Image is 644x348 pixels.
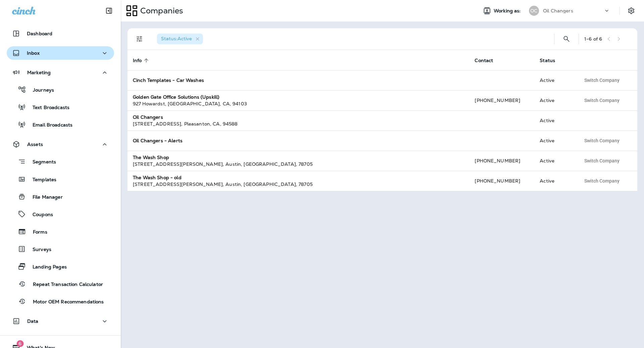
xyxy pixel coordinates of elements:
[133,154,169,160] strong: The Wash Shop
[581,95,623,105] button: Switch Company
[133,32,146,46] button: Filters
[133,138,182,144] strong: Oil Changers - Alerts
[560,32,573,46] button: Search Companies
[7,242,114,256] button: Surveys
[534,90,575,110] td: Active
[469,151,534,171] td: [PHONE_NUMBER]
[581,136,623,146] button: Switch Company
[7,100,114,114] button: Text Broadcasts
[7,27,114,40] button: Dashboard
[26,159,56,166] p: Segments
[7,66,114,79] button: Marketing
[133,181,464,188] div: [STREET_ADDRESS][PERSON_NAME] , Austin , [GEOGRAPHIC_DATA] , 78705
[26,264,67,270] p: Landing Pages
[133,77,204,83] strong: Cinch Templates - Car Washes
[26,247,51,253] p: Surveys
[584,179,620,183] span: Switch Company
[584,78,620,83] span: Switch Company
[534,70,575,90] td: Active
[529,6,539,16] div: OC
[133,161,464,167] div: [STREET_ADDRESS][PERSON_NAME] , Austin , [GEOGRAPHIC_DATA] , 78705
[26,105,69,111] p: Text Broadcasts
[7,172,114,186] button: Templates
[7,83,114,97] button: Journeys
[27,50,40,56] p: Inbox
[16,340,23,347] span: 6
[26,177,56,183] p: Templates
[584,158,620,163] span: Switch Company
[27,70,51,75] p: Marketing
[133,58,142,63] span: Info
[100,4,118,17] button: Collapse Sidebar
[534,110,575,131] td: Active
[7,190,114,204] button: File Manager
[475,58,493,63] span: Contact
[581,156,623,166] button: Switch Company
[581,75,623,85] button: Switch Company
[133,100,464,107] div: 927 Howardst , [GEOGRAPHIC_DATA] , CA , 94103
[7,259,114,274] button: Landing Pages
[534,171,575,191] td: Active
[26,282,103,288] p: Repeat Transaction Calculator
[494,8,522,14] span: Working as:
[26,212,53,218] p: Coupons
[133,114,163,120] strong: Oil Changers
[133,120,464,127] div: [STREET_ADDRESS] , Pleasanton , CA , 94588
[581,176,623,186] button: Switch Company
[27,142,43,147] p: Assets
[7,277,114,291] button: Repeat Transaction Calculator
[584,98,620,103] span: Switch Company
[534,131,575,151] td: Active
[27,31,52,36] p: Dashboard
[7,154,114,169] button: Segments
[584,36,602,42] div: 1 - 6 of 6
[7,314,114,328] button: Data
[26,299,104,305] p: Motor OEM Recommendations
[26,122,72,129] p: Email Broadcasts
[161,36,192,42] span: Status : Active
[7,294,114,308] button: Motor OEM Recommendations
[157,34,203,44] div: Status:Active
[7,117,114,132] button: Email Broadcasts
[469,171,534,191] td: [PHONE_NUMBER]
[27,318,39,324] p: Data
[7,46,114,60] button: Inbox
[133,94,219,100] strong: Golden Gate Office Solutions (Upskill)
[540,57,564,63] span: Status
[133,175,181,181] strong: The Wash Shop - old
[7,138,114,151] button: Assets
[540,58,555,63] span: Status
[469,90,534,110] td: [PHONE_NUMBER]
[138,6,183,16] p: Companies
[26,87,54,94] p: Journeys
[7,207,114,221] button: Coupons
[543,8,573,13] p: Oil Changers
[133,57,151,63] span: Info
[26,194,63,201] p: File Manager
[625,5,637,17] button: Settings
[26,229,47,236] p: Forms
[584,138,620,143] span: Switch Company
[475,57,502,63] span: Contact
[534,151,575,171] td: Active
[7,225,114,239] button: Forms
